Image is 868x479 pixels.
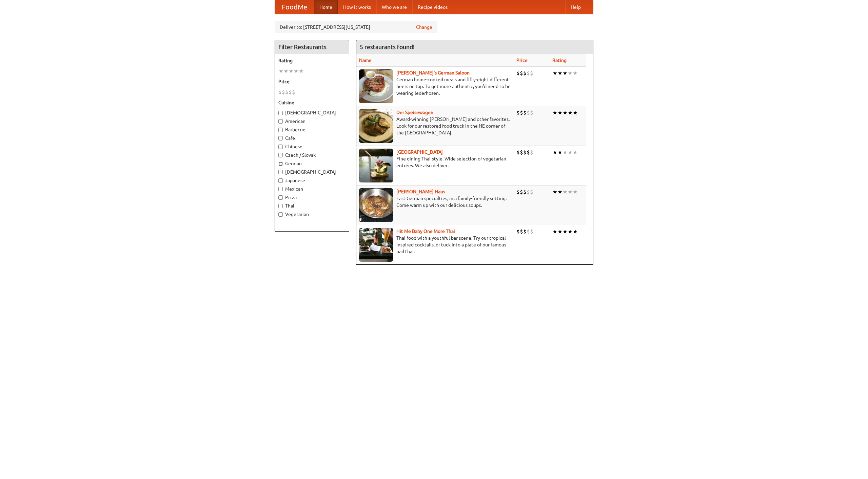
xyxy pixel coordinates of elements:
li: $ [530,149,533,156]
li: ★ [563,69,568,77]
li: $ [520,188,523,196]
label: Barbecue [278,126,346,133]
li: $ [282,88,285,96]
li: ★ [557,228,563,235]
input: American [278,119,283,124]
label: Cafe [278,135,346,141]
a: Hit Me Baby One More Thai [396,228,455,234]
a: [PERSON_NAME] Haus [396,189,445,194]
label: [DEMOGRAPHIC_DATA] [278,109,346,116]
input: Cafe [278,136,283,140]
label: German [278,160,346,167]
li: ★ [568,149,573,156]
li: ★ [557,149,563,156]
li: ★ [568,109,573,116]
li: ★ [552,149,557,156]
h5: Price [278,78,346,85]
li: $ [289,88,292,96]
h4: Filter Restaurants [275,40,349,54]
a: Der Speisewagen [396,110,433,115]
li: ★ [573,69,578,77]
li: $ [516,228,520,235]
li: ★ [557,69,563,77]
li: ★ [568,188,573,196]
li: ★ [568,228,573,235]
li: $ [516,149,520,156]
img: speisewagen.jpg [359,109,393,143]
li: ★ [557,188,563,196]
li: $ [516,188,520,196]
li: $ [520,149,523,156]
li: $ [530,228,533,235]
li: $ [527,69,530,77]
li: $ [516,109,520,116]
h5: Rating [278,57,346,64]
li: $ [292,88,295,96]
li: ★ [299,67,304,75]
li: $ [523,109,527,116]
input: Mexican [278,187,283,191]
p: Fine dining Thai-style. Wide selection of vegetarian entrées. We also deliver. [359,155,511,169]
li: $ [520,228,523,235]
a: Help [565,0,586,14]
input: Vegetarian [278,212,283,217]
li: ★ [552,109,557,116]
h5: Cuisine [278,99,346,106]
li: $ [278,88,282,96]
li: $ [527,228,530,235]
img: esthers.jpg [359,69,393,103]
li: ★ [563,188,568,196]
input: Thai [278,204,283,208]
input: [DEMOGRAPHIC_DATA] [278,111,283,115]
a: Recipe videos [412,0,453,14]
label: Pizza [278,194,346,201]
li: ★ [557,109,563,116]
li: $ [520,69,523,77]
a: Name [359,58,372,63]
input: German [278,161,283,166]
a: Who we are [376,0,412,14]
li: $ [530,188,533,196]
div: Deliver to: [STREET_ADDRESS][US_STATE] [275,21,437,33]
label: Japanese [278,177,346,184]
li: $ [527,188,530,196]
li: ★ [289,67,294,75]
li: ★ [552,228,557,235]
li: ★ [563,109,568,116]
li: ★ [294,67,299,75]
label: [DEMOGRAPHIC_DATA] [278,169,346,175]
li: $ [523,69,527,77]
p: Award-winning [PERSON_NAME] and other favorites. Look for our restored food truck in the NE corne... [359,116,511,136]
label: Thai [278,202,346,209]
a: [GEOGRAPHIC_DATA] [396,149,443,155]
a: Price [516,58,528,63]
p: East German specialties, in a family-friendly setting. Come warm up with our delicious soups. [359,195,511,209]
li: $ [530,69,533,77]
li: ★ [573,149,578,156]
a: [PERSON_NAME]'s German Saloon [396,70,470,75]
label: Vegetarian [278,211,346,218]
a: Rating [552,58,567,63]
li: $ [527,149,530,156]
li: ★ [552,69,557,77]
li: ★ [278,67,283,75]
li: $ [520,109,523,116]
a: Change [416,24,432,30]
li: ★ [573,188,578,196]
li: ★ [568,69,573,77]
li: ★ [552,188,557,196]
p: Thai food with a youthful bar scene. Try our tropical inspired cocktails, or tuck into a plate of... [359,235,511,255]
a: How it works [338,0,376,14]
li: $ [516,69,520,77]
li: $ [523,188,527,196]
li: ★ [563,149,568,156]
input: Chinese [278,145,283,149]
img: babythai.jpg [359,228,393,262]
input: Japanese [278,178,283,183]
label: Czech / Slovak [278,152,346,158]
input: Czech / Slovak [278,153,283,157]
li: ★ [563,228,568,235]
